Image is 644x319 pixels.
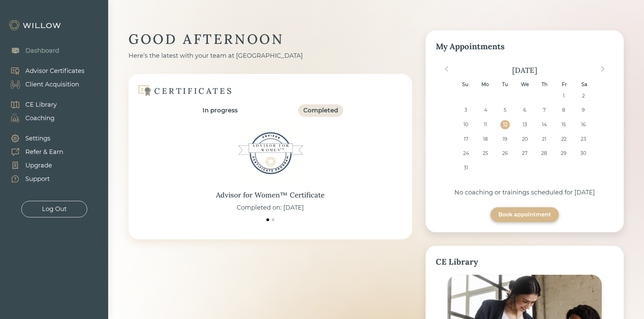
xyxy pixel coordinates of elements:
[460,80,470,89] div: Su
[520,120,529,129] div: Choose Wednesday, August 13th, 2025
[436,256,614,268] div: CE Library
[303,106,338,115] div: Completed
[25,46,59,55] div: Dashboard
[461,163,471,172] div: Choose Sunday, August 31st, 2025
[560,80,569,89] div: Fr
[481,106,490,115] div: Choose Monday, August 4th, 2025
[500,120,509,129] div: Choose Tuesday, August 12th, 2025
[540,120,549,129] div: Choose Thursday, August 14th, 2025
[481,120,490,129] div: Choose Monday, August 11th, 2025
[42,205,67,214] div: Log Out
[500,149,509,158] div: Choose Tuesday, August 26th, 2025
[25,148,63,157] div: Refer & Earn
[3,159,63,172] a: Upgrade
[237,203,304,212] div: Completed on: [DATE]
[500,135,509,144] div: Choose Tuesday, August 19th, 2025
[436,41,614,53] div: My Appointments
[216,190,325,201] div: Advisor for Women™ Certificate
[559,149,568,158] div: Choose Friday, August 29th, 2025
[237,119,304,187] img: Advisor for Women™ Certificate Badge
[202,106,238,115] div: In progress
[436,188,614,197] div: No coaching or trainings scheduled for [DATE]
[579,91,588,101] div: Choose Saturday, August 2nd, 2025
[461,149,471,158] div: Choose Sunday, August 24th, 2025
[25,114,54,123] div: Coaching
[579,106,588,115] div: Choose Saturday, August 9th, 2025
[461,120,471,129] div: Choose Sunday, August 10th, 2025
[540,106,549,115] div: Choose Thursday, August 7th, 2025
[579,149,588,158] div: Choose Saturday, August 30th, 2025
[579,120,588,129] div: Choose Saturday, August 16th, 2025
[520,106,529,115] div: Choose Wednesday, August 6th, 2025
[500,106,509,115] div: Choose Tuesday, August 5th, 2025
[8,20,63,31] img: Willow
[498,211,551,219] div: Book appointment
[520,135,529,144] div: Choose Wednesday, August 20th, 2025
[540,80,549,89] div: Th
[540,149,549,158] div: Choose Thursday, August 28th, 2025
[580,80,589,89] div: Sa
[579,135,588,144] div: Choose Saturday, August 23rd, 2025
[25,80,79,89] div: Client Acquisition
[128,51,412,60] div: Here’s the latest with your team at [GEOGRAPHIC_DATA]
[438,91,611,178] div: month 2025-08
[3,64,85,78] a: Advisor Certificates
[3,132,63,145] a: Settings
[559,120,568,129] div: Choose Friday, August 15th, 2025
[25,175,50,184] div: Support
[559,135,568,144] div: Choose Friday, August 22nd, 2025
[559,106,568,115] div: Choose Friday, August 8th, 2025
[25,67,85,76] div: Advisor Certificates
[3,145,63,159] a: Refer & Earn
[25,100,57,109] div: CE Library
[597,63,608,74] button: Next Month
[540,135,549,144] div: Choose Thursday, August 21st, 2025
[481,149,490,158] div: Choose Monday, August 25th, 2025
[461,106,471,115] div: Choose Sunday, August 3rd, 2025
[436,65,614,75] div: [DATE]
[3,111,57,125] a: Coaching
[3,78,85,91] a: Client Acquisition
[3,98,57,111] a: CE Library
[441,63,452,74] button: Previous Month
[520,80,529,89] div: We
[128,30,412,48] div: GOOD AFTERNOON
[520,149,529,158] div: Choose Wednesday, August 27th, 2025
[480,80,490,89] div: Mo
[461,135,471,144] div: Choose Sunday, August 17th, 2025
[559,91,568,101] div: Choose Friday, August 1st, 2025
[25,134,50,143] div: Settings
[500,80,509,89] div: Tu
[154,86,233,96] div: CERTIFICATES
[481,135,490,144] div: Choose Monday, August 18th, 2025
[3,44,59,57] a: Dashboard
[25,161,52,170] div: Upgrade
